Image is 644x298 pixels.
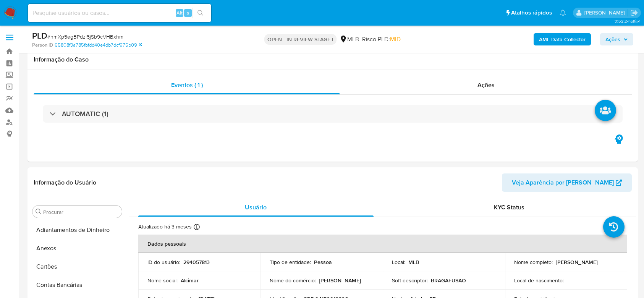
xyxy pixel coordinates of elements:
p: 294057813 [183,259,210,266]
h1: Informação do Caso [34,56,632,63]
h1: Informação do Usuário [34,179,96,186]
span: Eventos ( 1 ) [171,81,203,89]
p: Pessoa [314,259,332,266]
span: Risco PLD: [362,35,401,44]
p: Soft descriptor : [392,277,428,284]
button: Contas Bancárias [29,276,125,294]
span: s [187,9,189,16]
th: Dados pessoais [138,235,627,253]
span: # hmXp5egBPdzl5jSb9cVHBxhm [47,33,123,40]
p: Nome social : [147,277,178,284]
a: 65808f3a785fbfdd40e4db7dcf975b09 [55,42,142,49]
p: Local : [392,259,405,266]
button: Ações [600,33,633,45]
p: Nome do comércio : [270,277,316,284]
span: Alt [176,9,183,16]
p: - [567,277,568,284]
p: MLB [408,259,419,266]
b: Person ID [32,42,53,49]
div: MLB [340,35,359,44]
div: AUTOMATIC (1) [43,105,623,123]
button: search-icon [193,8,208,18]
p: Tipo de entidade : [270,259,311,266]
span: Atalhos rápidos [511,9,552,17]
input: Pesquise usuários ou casos... [28,8,211,18]
p: BRAGAFUSAO [431,277,466,284]
span: Ações [605,33,620,45]
a: Sair [630,9,638,17]
p: Alcimar [181,277,199,284]
input: Procurar [43,209,119,215]
p: [PERSON_NAME] [556,259,598,266]
p: Atualizado há 3 meses [138,223,192,230]
p: [PERSON_NAME] [319,277,361,284]
button: Procurar [36,209,42,215]
p: OPEN - IN REVIEW STAGE I [264,34,337,45]
span: KYC Status [494,203,524,212]
button: Veja Aparência por [PERSON_NAME] [502,173,632,192]
p: Nome completo : [514,259,553,266]
button: AML Data Collector [534,33,591,45]
button: Cartões [29,258,125,276]
h3: AUTOMATIC (1) [62,110,108,118]
p: ID do usuário : [147,259,180,266]
span: Usuário [245,203,267,212]
b: PLD [32,29,47,42]
span: Ações [477,81,495,89]
button: Adiantamentos de Dinheiro [29,221,125,239]
a: Notificações [560,10,566,16]
button: Anexos [29,239,125,258]
span: Veja Aparência por [PERSON_NAME] [512,173,614,192]
b: AML Data Collector [539,33,586,45]
p: lucas.santiago@mercadolivre.com [584,9,628,16]
p: Local de nascimento : [514,277,564,284]
span: MID [390,35,401,44]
